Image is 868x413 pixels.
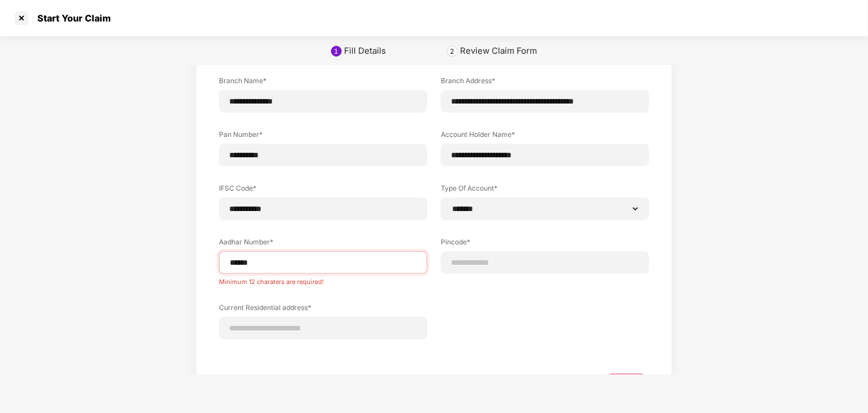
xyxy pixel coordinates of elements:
div: 2 [450,47,455,55]
div: 1 [334,47,339,55]
label: Pan Number* [219,130,427,144]
label: Aadhar Number* [219,237,427,251]
label: Type Of Account* [441,183,649,197]
label: Branch Name* [219,76,427,90]
label: Current Residential address* [219,303,427,317]
div: Review Claim Form [460,45,537,57]
div: Start Your Claim [31,12,111,24]
div: Minimum 12 charaters are required! [219,274,427,286]
div: Fill Details [344,45,386,57]
label: Pincode* [441,237,649,251]
label: IFSC Code* [219,183,427,197]
label: Branch Address* [441,76,649,90]
label: Account Holder Name* [441,130,649,144]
